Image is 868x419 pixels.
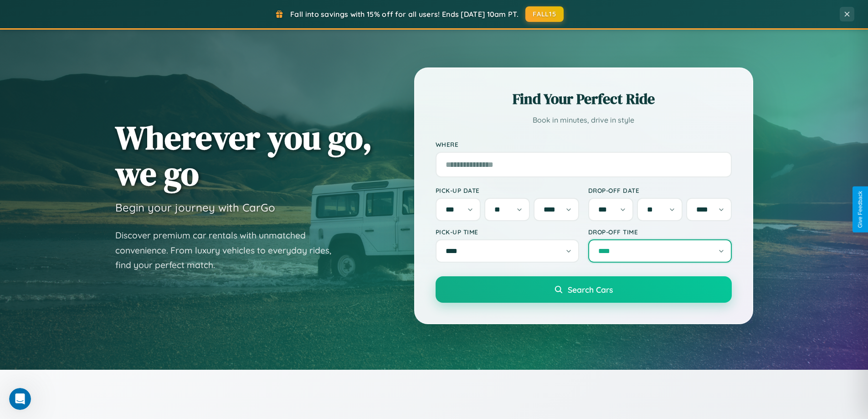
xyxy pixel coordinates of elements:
[588,228,732,236] label: Drop-off Time
[588,186,732,194] label: Drop-off Date
[115,119,372,191] h1: Wherever you go, we go
[436,114,732,127] p: Book in minutes, drive in style
[290,10,519,19] span: Fall into savings with 15% off for all users! Ends [DATE] 10am PT.
[436,140,732,148] label: Where
[436,89,732,109] h2: Find Your Perfect Ride
[436,186,579,194] label: Pick-up Date
[857,191,863,228] div: Give Feedback
[568,285,613,295] span: Search Cars
[115,201,275,214] h3: Begin your journey with CarGo
[9,388,31,410] iframe: Intercom live chat
[436,276,732,303] button: Search Cars
[436,228,579,236] label: Pick-up Time
[115,228,343,273] p: Discover premium car rentals with unmatched convenience. From luxury vehicles to everyday rides, ...
[525,6,564,22] button: FALL15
